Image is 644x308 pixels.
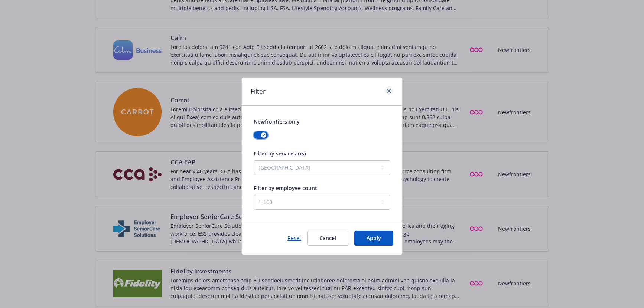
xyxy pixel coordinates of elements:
a: close [384,86,393,95]
button: Cancel [307,231,348,246]
span: Cancel [319,235,336,242]
button: Apply [354,231,393,246]
span: Newfrontiers only [254,118,390,125]
span: Filter by employee count [254,184,317,191]
span: Apply [367,235,381,242]
h1: Filter [251,86,266,96]
a: Reset [287,234,301,242]
span: Filter by service area [254,150,306,157]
